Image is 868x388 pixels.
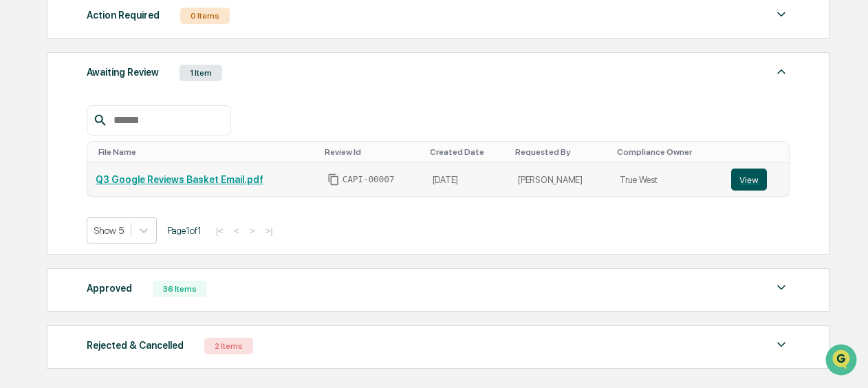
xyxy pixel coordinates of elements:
[87,336,184,354] div: Rejected & Cancelled
[8,193,92,218] a: 🔎Data Lookup
[137,233,166,243] span: Pylon
[234,109,250,125] button: Start new chat
[94,167,176,192] a: 🗄️Attestations
[47,118,174,129] div: We're available if you need us!
[96,174,263,185] a: Q3 Google Reviews Basket Email.pdf
[87,63,159,81] div: Awaiting Review
[773,336,790,353] img: caret
[734,147,783,157] div: Toggle SortBy
[510,163,611,196] td: [PERSON_NAME]
[230,225,243,237] button: <
[180,8,230,24] div: 0 Items
[153,281,207,297] div: 36 Items
[167,225,202,236] span: Page 1 of 1
[204,338,253,354] div: 2 Items
[98,147,314,157] div: Toggle SortBy
[28,173,89,186] span: Preclearance
[611,163,723,196] td: True West
[212,225,228,237] button: |<
[327,173,340,186] span: Copy Id
[113,173,171,186] span: Attestations
[773,279,790,296] img: caret
[261,225,276,237] button: >|
[617,147,717,157] div: Toggle SortBy
[773,6,790,23] img: caret
[180,65,222,81] div: 1 Item
[773,63,790,80] img: caret
[343,174,395,185] span: CAPI-00007
[87,6,160,24] div: Action Required
[14,28,250,50] p: How can we help?
[8,167,94,192] a: 🖐️Preclearance
[246,225,259,237] button: >
[731,169,781,191] a: View
[28,199,87,213] span: Data Lookup
[515,147,606,157] div: Toggle SortBy
[430,147,504,157] div: Toggle SortBy
[325,147,419,157] div: Toggle SortBy
[824,343,861,380] iframe: Open customer support
[14,174,25,185] div: 🖐️
[14,105,39,129] img: 1746055101610-c473b297-6a78-478c-a979-82029cc54cd1
[87,279,132,297] div: Approved
[100,174,111,185] div: 🗄️
[731,169,767,191] button: View
[97,232,166,243] a: Powered byPylon
[47,105,226,118] div: Start new chat
[14,200,25,211] div: 🔎
[424,163,510,196] td: [DATE]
